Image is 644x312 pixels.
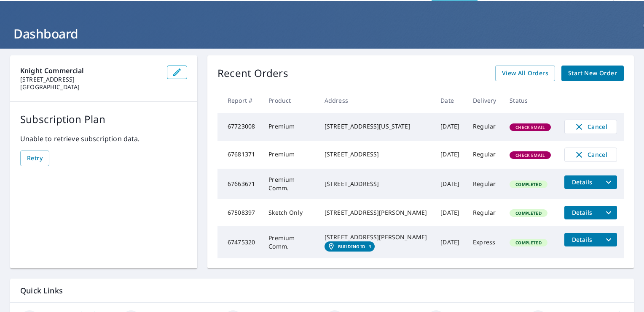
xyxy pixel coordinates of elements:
[434,113,466,141] td: [DATE]
[510,210,546,216] span: Completed
[564,148,617,162] button: Cancel
[564,175,600,189] button: detailsBtn-67663671
[564,233,600,246] button: detailsBtn-67475320
[466,113,503,141] td: Regular
[325,150,427,159] div: [STREET_ADDRESS]
[564,120,617,134] button: Cancel
[434,169,466,199] td: [DATE]
[217,88,262,113] th: Report #
[217,113,262,141] td: 67723008
[262,226,318,258] td: Premium Comm.
[20,83,160,91] p: [GEOGRAPHIC_DATA]
[217,226,262,258] td: 67475320
[510,240,546,246] span: Completed
[495,66,555,81] a: View All Orders
[217,141,262,169] td: 67681371
[600,233,617,246] button: filesDropdownBtn-67475320
[466,141,503,169] td: Regular
[217,169,262,199] td: 67663671
[503,88,558,113] th: Status
[318,88,434,113] th: Address
[217,199,262,226] td: 67508397
[434,199,466,226] td: [DATE]
[20,66,160,76] p: Knight Commercial
[561,66,624,81] a: Start New Order
[573,150,608,160] span: Cancel
[434,88,466,113] th: Date
[325,122,427,131] div: [STREET_ADDRESS][US_STATE]
[569,208,595,216] span: Details
[466,169,503,199] td: Regular
[20,151,49,166] button: Retry
[569,235,595,244] span: Details
[600,175,617,189] button: filesDropdownBtn-67663671
[20,285,624,296] p: Quick Links
[502,68,548,79] span: View All Orders
[262,141,318,169] td: Premium
[262,169,318,199] td: Premium Comm.
[466,88,503,113] th: Delivery
[510,181,546,187] span: Completed
[10,25,634,42] h1: Dashboard
[466,199,503,226] td: Regular
[510,124,550,130] span: Check Email
[27,153,43,164] span: Retry
[510,152,550,158] span: Check Email
[325,180,427,188] div: [STREET_ADDRESS]
[568,68,617,79] span: Start New Order
[600,206,617,219] button: filesDropdownBtn-67508397
[20,112,187,127] p: Subscription Plan
[262,88,318,113] th: Product
[325,208,427,217] div: [STREET_ADDRESS][PERSON_NAME]
[338,244,365,249] em: Building ID
[20,134,187,144] p: Unable to retrieve subscription data.
[262,113,318,141] td: Premium
[325,233,427,241] div: [STREET_ADDRESS][PERSON_NAME]
[217,66,288,81] p: Recent Orders
[262,199,318,226] td: Sketch Only
[466,226,503,258] td: Express
[20,76,160,83] p: [STREET_ADDRESS]
[564,206,600,219] button: detailsBtn-67508397
[573,122,608,132] span: Cancel
[434,141,466,169] td: [DATE]
[325,241,375,252] a: Building ID3
[434,226,466,258] td: [DATE]
[569,178,595,186] span: Details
